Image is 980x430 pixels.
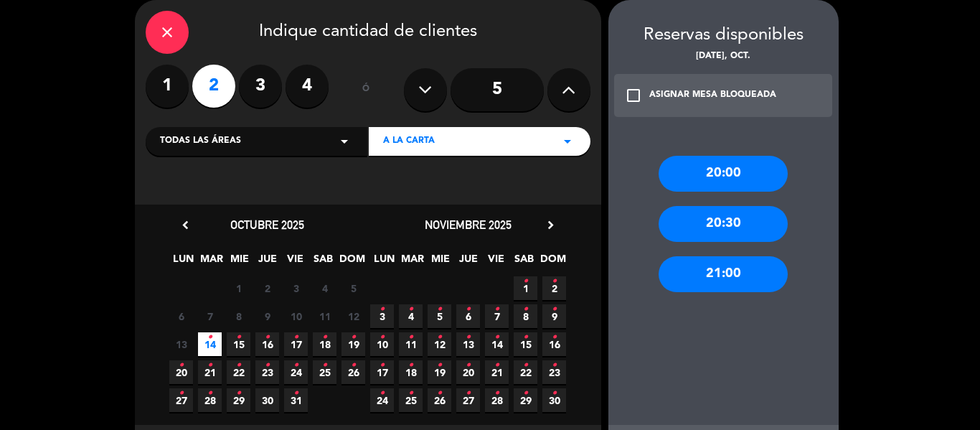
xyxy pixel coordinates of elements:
[552,326,557,349] i: •
[542,388,566,412] span: 30
[542,332,566,356] span: 16
[494,298,499,321] i: •
[341,276,365,300] span: 5
[466,354,471,377] i: •
[199,251,223,274] span: MAR
[514,360,537,384] span: 22
[542,276,566,300] span: 2
[343,65,390,115] div: ó
[466,382,471,405] i: •
[284,360,308,384] span: 24
[540,251,564,274] span: DOM
[313,304,336,328] span: 11
[255,388,279,412] span: 30
[542,360,566,384] span: 23
[428,251,452,274] span: MIE
[322,354,327,377] i: •
[169,304,193,328] span: 6
[485,388,509,412] span: 28
[380,326,385,349] i: •
[169,332,193,356] span: 13
[198,388,222,412] span: 28
[255,360,279,384] span: 23
[523,298,528,321] i: •
[494,326,499,349] i: •
[399,360,423,384] span: 18
[494,382,499,405] i: •
[351,326,356,349] i: •
[255,304,279,328] span: 9
[523,382,528,405] i: •
[542,304,566,328] span: 9
[146,65,189,108] label: 1
[207,382,212,405] i: •
[192,65,235,108] label: 2
[283,251,307,274] span: VIE
[428,388,451,412] span: 26
[408,298,413,321] i: •
[284,388,308,412] span: 31
[514,304,537,328] span: 8
[311,251,335,274] span: SAB
[437,354,442,377] i: •
[399,304,423,328] span: 4
[339,251,363,274] span: DOM
[514,332,537,356] span: 15
[341,332,365,356] span: 19
[456,304,480,328] span: 6
[428,360,451,384] span: 19
[284,332,308,356] span: 17
[408,382,413,405] i: •
[514,276,537,300] span: 1
[293,326,298,349] i: •
[428,332,451,356] span: 12
[523,354,528,377] i: •
[146,11,590,54] div: Indique cantidad de clientes
[659,156,788,192] div: 20:00
[437,326,442,349] i: •
[399,388,423,412] span: 25
[625,87,642,104] i: check_box_outline_blank
[408,354,413,377] i: •
[255,276,279,300] span: 2
[179,382,184,405] i: •
[284,276,308,300] span: 3
[179,354,184,377] i: •
[255,332,279,356] span: 16
[171,251,195,274] span: LUN
[425,218,512,232] span: noviembre 2025
[265,354,270,377] i: •
[383,134,435,149] span: A LA CARTA
[543,218,558,233] i: chevron_right
[523,270,528,293] i: •
[659,256,788,292] div: 21:00
[485,360,509,384] span: 21
[198,332,222,356] span: 14
[370,332,394,356] span: 10
[198,304,222,328] span: 7
[336,133,353,150] i: arrow_drop_down
[456,360,480,384] span: 20
[198,360,222,384] span: 21
[178,218,193,233] i: chevron_left
[552,270,557,293] i: •
[255,251,279,274] span: JUE
[169,388,193,412] span: 27
[608,22,839,50] div: Reservas disponibles
[322,326,327,349] i: •
[313,360,336,384] span: 25
[552,382,557,405] i: •
[552,354,557,377] i: •
[512,251,536,274] span: SAB
[227,276,250,300] span: 1
[456,388,480,412] span: 27
[160,134,241,149] span: Todas las áreas
[236,354,241,377] i: •
[649,88,776,103] div: ASIGNAR MESA BLOQUEADA
[437,298,442,321] i: •
[286,65,329,108] label: 4
[523,326,528,349] i: •
[227,332,250,356] span: 15
[428,304,451,328] span: 5
[351,354,356,377] i: •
